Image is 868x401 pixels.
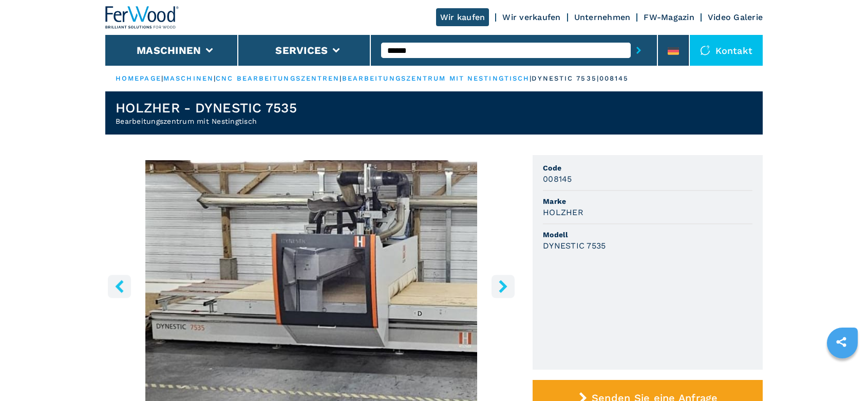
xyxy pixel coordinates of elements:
span: | [161,74,163,82]
a: Unternehmen [574,12,631,22]
span: Modell [543,230,752,240]
h2: Bearbeitungszentrum mit Nestingtisch [116,116,297,126]
span: Marke [543,196,752,206]
span: | [339,74,342,82]
button: right-button [492,275,515,298]
a: Video Galerie [708,12,763,22]
span: Code [543,163,752,173]
span: | [214,74,216,82]
button: left-button [108,275,131,298]
p: dynestic 7535 | [532,74,599,83]
span: | [530,74,532,82]
div: Kontakt [690,35,763,66]
button: Maschinen [137,44,201,56]
h3: DYNESTIC 7535 [543,240,606,252]
button: Services [275,44,328,56]
h3: 008145 [543,173,572,185]
a: bearbeitungszentrum mit nestingtisch [342,74,530,82]
p: 008145 [599,74,629,83]
img: Ferwood [105,6,179,29]
h3: HOLZHER [543,206,583,218]
a: maschinen [163,74,214,82]
h1: HOLZHER - DYNESTIC 7535 [116,100,297,116]
button: submit-button [631,39,647,62]
a: sharethis [828,329,854,355]
a: Wir kaufen [436,8,489,26]
iframe: Chat [824,355,860,393]
a: Wir verkaufen [502,12,560,22]
a: cnc bearbeitungszentren [216,74,339,82]
a: HOMEPAGE [116,74,161,82]
img: Kontakt [700,45,710,55]
a: FW-Magazin [644,12,694,22]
